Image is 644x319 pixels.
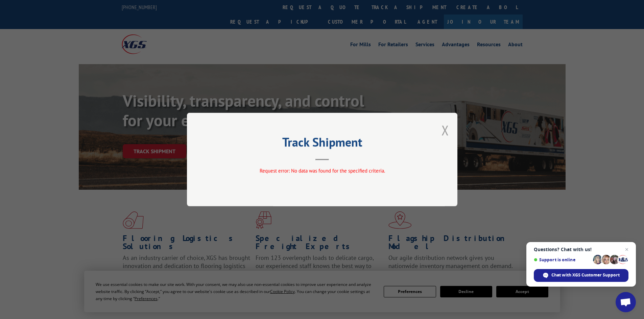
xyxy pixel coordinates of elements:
[551,272,620,278] span: Chat with XGS Customer Support
[623,245,631,254] span: Close chat
[442,121,449,139] button: Close modal
[616,292,636,312] div: Open chat
[534,247,628,252] span: Questions? Chat with us!
[534,257,591,262] span: Support is online
[221,137,424,150] h2: Track Shipment
[259,167,385,174] span: Request error: No data was found for the specified criteria.
[534,269,628,282] div: Chat with XGS Customer Support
